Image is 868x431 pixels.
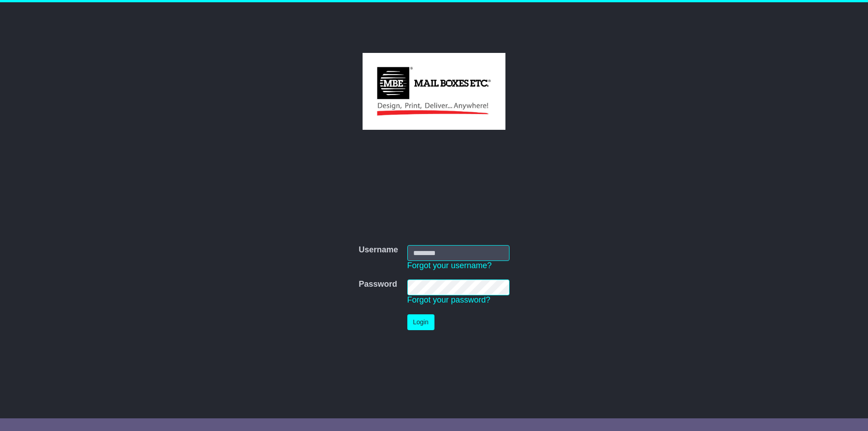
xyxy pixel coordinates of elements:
[407,314,434,330] button: Login
[407,295,491,304] a: Forgot your password?
[407,261,492,270] a: Forgot your username?
[359,245,398,255] label: Username
[363,53,505,130] img: MBE Macquarie Park
[359,279,397,289] label: Password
